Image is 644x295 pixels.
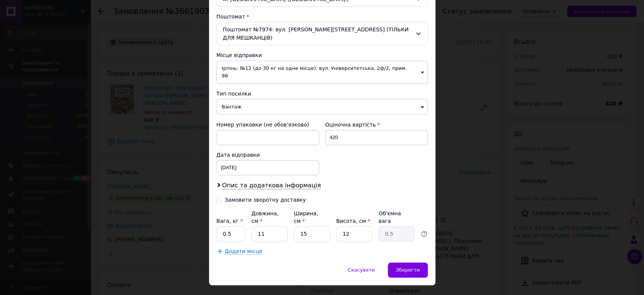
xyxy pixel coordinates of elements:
[336,218,370,224] label: Висота, см
[378,210,415,225] div: Об'ємна вага
[217,13,428,20] div: Поштомат
[217,22,428,45] div: Поштомат №7974: вул. [PERSON_NAME][STREET_ADDRESS] (ТІЛЬКИ ДЛЯ МЕШКАНЦІВ)
[396,267,420,273] span: Зберегти
[217,151,319,159] div: Дата відправки
[222,182,321,189] span: Опис та додаткова інформація
[217,60,428,84] span: Ірпінь: №12 (до 30 кг на одне місце): вул. Університетська, 2ф/2, прим. 98
[217,218,243,224] label: Вага, кг
[217,52,262,58] span: Місце відправки
[225,197,306,203] div: Замовити зворотну доставку
[217,121,319,128] div: Номер упаковки (не обов'язково)
[325,121,428,128] div: Оціночна вартість
[217,91,251,97] span: Тип посилки
[251,210,278,224] label: Довжина, см
[348,267,375,273] span: Скасувати
[225,248,263,255] span: Додати місце
[217,99,428,115] span: Вантаж
[294,210,318,224] label: Ширина, см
